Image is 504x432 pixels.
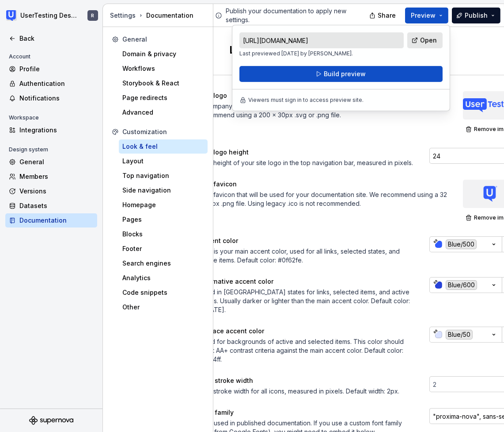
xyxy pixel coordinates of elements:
div: Integrations [19,126,94,135]
div: Font family [200,408,413,417]
a: Code snippets [119,285,208,300]
button: Build preview [239,66,443,82]
div: General [122,35,204,44]
div: Other [122,303,204,312]
button: Blue/50 [429,327,502,343]
button: UserTesting Design SystemR [2,6,101,25]
svg: Supernova Logo [29,416,73,425]
span: Preview [411,11,436,20]
button: Publish [452,8,500,23]
h2: Look & feel [229,43,286,57]
a: Top navigation [119,169,208,183]
a: Search engines [119,256,208,270]
a: General [5,155,97,169]
div: Top navigation [122,171,204,180]
div: Site logo height [200,148,413,157]
a: Back [5,31,97,46]
div: Used for backgrounds of active and selected items. This color should meet AA+ contrast criteria a... [200,337,413,364]
a: Storybook & React [119,76,208,90]
button: Settings [110,11,136,20]
div: Design system [5,144,52,155]
a: Profile [5,62,97,76]
div: Footer [122,244,204,253]
a: Workflows [119,62,208,76]
a: Homepage [119,198,208,212]
div: Homepage [122,201,204,209]
a: Other [119,300,208,314]
a: Footer [119,242,208,256]
div: Versions [19,187,94,196]
div: Advanced [122,108,204,117]
div: Icon stroke width [200,376,413,385]
span: Publish [465,11,488,20]
div: Blue/50 [446,330,473,339]
div: UserTesting Design System [20,11,77,20]
p: Last previewed [DATE] by [PERSON_NAME]. [239,50,404,57]
div: The height of your site logo in the top navigation bar, measured in pixels. [200,158,413,167]
a: Open [407,32,443,48]
a: Pages [119,212,208,227]
a: Authentication [5,77,97,91]
div: Alternative accent color [200,277,413,286]
div: Used in [GEOGRAPHIC_DATA] states for links, selected items, and active states. Usually darker or ... [200,288,413,314]
div: Blocks [122,230,204,239]
div: Blue/600 [446,280,477,290]
p: Viewers must sign in to access preview site. [248,96,364,104]
div: Code snippets [122,288,204,297]
div: The stroke width for all icons, measured in pixels. Default width: 2px. [200,387,413,396]
div: Account [5,51,34,62]
p: Publish your documentation to apply new settings. [226,7,370,24]
button: Blue/500 [429,236,502,252]
a: Integrations [5,123,97,137]
div: Datasets [19,201,94,210]
span: Build preview [324,69,366,78]
a: Datasets [5,199,97,213]
div: General [19,158,94,166]
button: Preview [405,8,448,23]
div: Surface accent color [200,327,413,336]
div: This is your main accent color, used for all links, selected states, and active items. Default co... [200,247,413,265]
button: Blue/600 [429,277,502,293]
div: Workflows [122,64,204,73]
a: Documentation [5,213,97,228]
div: Members [19,172,94,181]
a: Layout [119,154,208,168]
div: Back [19,34,94,43]
div: Workspace [5,112,42,123]
div: Site favicon [200,180,447,189]
div: Documentation [110,11,209,20]
a: Notifications [5,91,97,105]
div: Side navigation [122,186,204,195]
div: Page redirects [122,93,204,102]
div: Analytics [122,274,204,282]
span: Open [420,36,437,45]
div: Notifications [19,94,94,103]
div: Customization [122,127,204,136]
div: Storybook & React [122,79,204,88]
a: Versions [5,184,97,198]
div: Accent color [200,236,413,245]
div: Look & feel [122,142,204,151]
div: Documentation [19,216,94,225]
a: Look & feel [119,139,208,154]
a: Advanced [119,105,208,120]
div: Blue/500 [446,239,477,249]
a: Members [5,170,97,184]
div: Domain & privacy [122,50,204,58]
div: Pages [122,215,204,224]
div: R [91,12,95,19]
button: Share [365,8,402,23]
a: Domain & privacy [119,47,208,61]
div: The favicon that will be used for your documentation site. We recommend using a 32 x 32px .png fi... [200,190,447,208]
img: 41adf70f-fc1c-4662-8e2d-d2ab9c673b1b.png [6,10,17,21]
div: Profile [19,65,94,73]
div: Search engines [122,259,204,268]
div: Authentication [19,79,94,88]
a: Analytics [119,271,208,285]
span: Share [378,11,396,20]
a: Page redirects [119,91,208,105]
div: Layout [122,157,204,166]
a: Blocks [119,227,208,241]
